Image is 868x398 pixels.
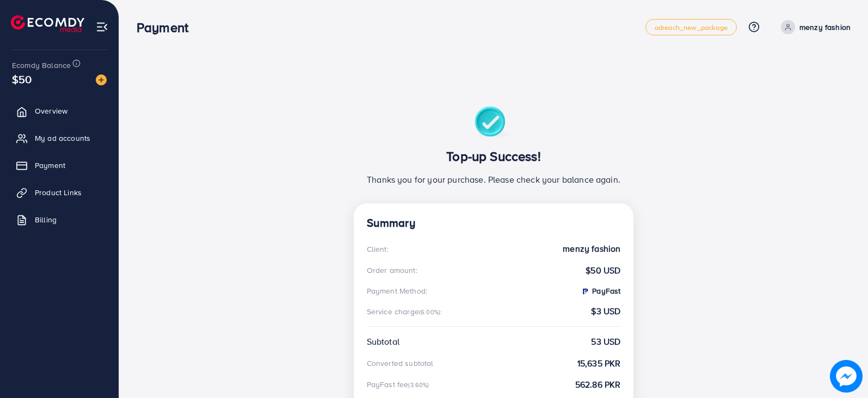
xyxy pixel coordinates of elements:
[575,378,621,391] strong: 562.86 PKR
[35,187,82,198] span: Product Links
[12,71,32,87] span: $50
[367,285,427,296] div: Payment Method:
[475,107,513,140] img: success
[586,264,620,277] strong: $50 USD
[8,127,110,149] a: My ad accounts
[591,335,620,348] strong: 53 USD
[367,379,433,390] div: PayFast fee
[96,21,108,33] img: menu
[419,308,442,316] small: (6.00%):
[591,305,620,318] strong: $3 USD
[367,358,434,369] div: Converted subtotal
[581,285,620,296] strong: PayFast
[35,160,65,171] span: Payment
[777,20,851,34] a: menzy fashion
[137,20,197,35] h3: Payment
[8,209,110,231] a: Billing
[367,265,417,276] div: Order amount:
[12,60,71,71] span: Ecomdy Balance
[645,19,737,35] a: adreach_new_package
[96,74,107,85] img: image
[367,173,621,186] p: Thanks you for your purchase. Please check your balance again.
[577,357,621,370] strong: 15,635 PKR
[8,100,110,122] a: Overview
[8,182,110,203] a: Product Links
[35,105,67,116] span: Overview
[799,21,851,34] p: menzy fashion
[367,244,389,254] div: Client:
[8,154,110,176] a: Payment
[563,242,620,255] strong: menzy fashion
[367,148,621,164] h3: Top-up Success!
[11,15,84,32] img: logo
[408,381,429,389] small: (3.60%)
[367,335,399,348] div: Subtotal
[367,306,446,317] div: Service charge
[581,287,589,296] img: PayFast
[830,360,863,393] img: image
[655,24,728,31] span: adreach_new_package
[35,214,57,225] span: Billing
[367,216,621,230] h4: Summary
[35,133,90,144] span: My ad accounts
